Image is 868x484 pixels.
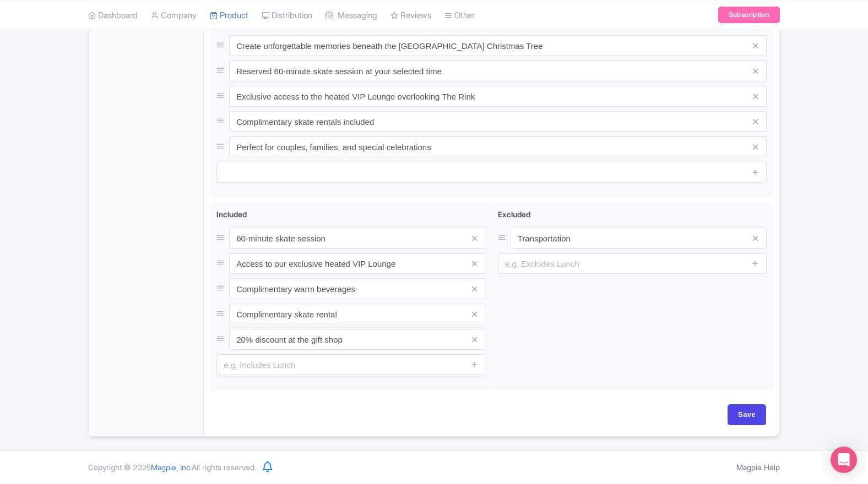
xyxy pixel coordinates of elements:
[498,253,767,274] input: e.g. Excludes Lunch
[82,461,263,473] div: Copyright © 2025 All rights reserved.
[736,463,780,472] a: Magpie Help
[216,210,247,219] span: Included
[728,404,766,425] input: Save
[151,463,192,472] span: Magpie, Inc.
[831,447,857,473] div: Open Intercom Messenger
[498,210,530,219] span: Excluded
[718,7,780,23] a: Subscription
[216,354,485,375] input: e.g. Includes Lunch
